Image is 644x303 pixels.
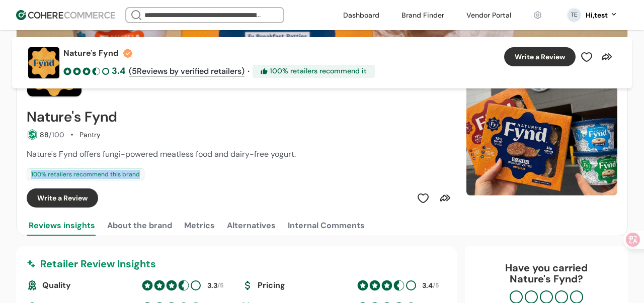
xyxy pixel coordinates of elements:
[79,130,101,140] div: Pantry
[586,10,618,21] button: Hi,test
[421,280,439,291] div: /5
[422,280,433,291] div: 3.4
[242,279,353,291] div: Pricing
[27,188,98,208] button: Write a Review
[16,10,115,20] img: Cohere Logo
[586,10,608,21] div: Hi, test
[26,279,138,291] div: Quality
[466,77,617,195] img: Slide 0
[288,220,365,232] div: Internal Comments
[205,280,223,291] div: /5
[27,216,97,236] button: Reviews insights
[26,256,447,271] div: Retailer Review Insights
[475,262,618,284] div: Have you carried
[225,216,278,236] button: Alternatives
[40,130,49,139] span: 88
[466,77,617,195] div: Carousel
[105,216,174,236] button: About the brand
[27,149,296,159] span: Nature's Fynd offers fungi-powered meatless food and dairy-free yogurt.
[567,8,582,23] svg: 0 percent
[182,216,217,236] button: Metrics
[475,273,618,284] p: Nature's Fynd ?
[27,168,144,180] div: 100 % retailers recommend this brand
[49,130,64,139] span: /100
[466,77,617,195] div: Slide 1
[27,109,117,125] h2: Nature's Fynd
[207,280,217,291] div: 3.3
